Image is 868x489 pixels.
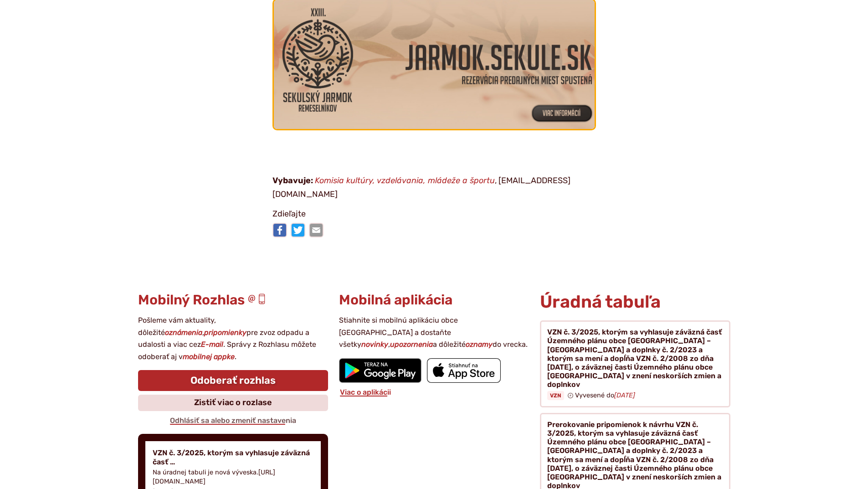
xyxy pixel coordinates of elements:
h4: VZN č. 3/2025, ktorým sa vyhlasuje záväzná časť … [153,448,313,466]
p: Zdieľajte [272,207,596,221]
strong: mobilnej appke [183,352,235,361]
p: Pošleme vám aktuality, dôležité , pre zvoz odpadu a udalosti a viac cez . Správy z Rozhlasu môžet... [138,314,328,363]
strong: Vybavuje: [272,175,313,185]
strong: oznamy [466,340,493,349]
strong: pripomienky [204,328,247,337]
strong: oznámenia [165,328,202,337]
h3: Mobilná aplikácia [339,293,529,308]
p: , [EMAIL_ADDRESS][DOMAIN_NAME] [272,174,596,201]
img: Prejsť na mobilnú aplikáciu Sekule v App Store [427,358,501,383]
img: Zdieľať e-mailom [309,223,324,237]
a: Odhlásiť sa alebo zmeniť nastavenia [169,416,297,425]
p: Na úradnej tabuli je nová výveska.[URL][DOMAIN_NAME] [153,468,313,486]
a: Viac o aplikácii [339,388,392,396]
img: Zdieľať na Twitteri [291,223,305,237]
a: Zistiť viac o rozlase [138,395,328,411]
strong: novinky [361,340,388,349]
a: Odoberať rozhlas [138,370,328,391]
strong: E-mail [201,340,223,349]
em: Komisia kultúry, vzdelávania, mládeže a športu [315,175,495,185]
img: Zdieľať na Facebooku [272,223,287,237]
h2: Úradná tabuľa [540,293,730,312]
h3: Mobilný Rozhlas [138,293,328,308]
img: Prejsť na mobilnú aplikáciu Sekule v službe Google Play [339,358,421,383]
strong: upozornenia [390,340,433,349]
p: Stiahnite si mobilnú aplikáciu obce [GEOGRAPHIC_DATA] a dostaňte všetky , a dôležité do vrecka. [339,314,529,350]
a: VZN č. 3/2025, ktorým sa vyhlasuje záväzná časť Územného plánu obce [GEOGRAPHIC_DATA] – [GEOGRAPH... [540,320,730,407]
